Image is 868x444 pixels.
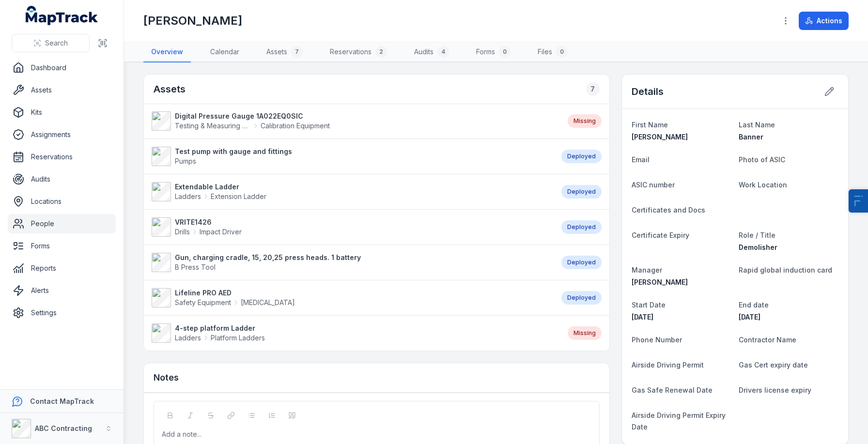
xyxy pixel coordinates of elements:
[568,326,602,340] div: Missing
[12,34,90,52] button: Search
[8,58,116,77] a: Dashboard
[8,103,116,122] a: Kits
[530,42,575,62] a: Files0
[143,42,191,62] a: Overview
[632,301,666,309] span: Start Date
[154,82,186,96] h2: Assets
[561,256,602,269] div: Deployed
[175,192,201,201] span: Ladders
[35,424,92,432] strong: ABC Contracting
[175,323,265,333] strong: 4-step platform Ladder
[8,192,116,211] a: Locations
[632,181,675,189] span: ASIC number
[739,361,808,369] span: Gas Cert expiry date
[739,336,796,344] span: Contractor Name
[561,220,602,234] div: Deployed
[632,313,653,321] time: 17/09/2024, 12:00:00 am
[26,6,98,25] a: MapTrack
[437,46,449,58] div: 4
[175,217,242,227] strong: VRITE1426
[175,298,231,307] span: Safety Equipment
[175,182,266,192] strong: Extendable Ladder
[322,42,395,62] a: Reservations2
[739,266,832,274] span: Rapid global induction card
[152,147,552,166] a: Test pump with gauge and fittingsPumps
[739,301,769,309] span: End date
[375,46,387,58] div: 2
[30,397,94,405] strong: Contact MapTrack
[632,361,704,369] span: Airside Driving Permit
[175,157,196,165] span: Pumps
[799,12,849,30] button: Actions
[632,278,688,286] span: [PERSON_NAME]
[739,155,785,164] span: Photo of ASIC
[241,298,295,307] span: [MEDICAL_DATA]
[8,80,116,100] a: Assets
[152,323,558,343] a: 4-step platform LadderLaddersPlatform Ladders
[561,150,602,163] div: Deployed
[556,46,568,58] div: 0
[8,214,116,233] a: People
[632,85,664,98] h2: Details
[739,231,775,239] span: Role / Title
[632,155,650,164] span: Email
[632,121,668,129] span: First Name
[739,243,777,251] span: Demolisher
[291,46,303,58] div: 7
[200,227,242,237] span: Impact Driver
[561,291,602,305] div: Deployed
[175,121,251,131] span: Testing & Measuring Equipment
[202,42,247,62] a: Calendar
[739,133,763,141] span: Banner
[739,386,811,394] span: Drivers license expiry
[8,281,116,300] a: Alerts
[261,121,330,131] span: Calibration Equipment
[154,371,179,384] h3: Notes
[632,313,653,321] span: [DATE]
[632,266,662,274] span: Manager
[632,133,688,141] span: [PERSON_NAME]
[175,253,361,262] strong: Gun, charging cradle, 15, 20,25 press heads. 1 battery
[632,411,726,431] span: Airside Driving Permit Expiry Date
[632,206,705,214] span: Certificates and Docs
[632,231,689,239] span: Certificate Expiry
[8,236,116,256] a: Forms
[175,288,295,298] strong: Lifeline PRO AED
[152,288,552,307] a: Lifeline PRO AEDSafety Equipment[MEDICAL_DATA]
[468,42,518,62] a: Forms0
[152,111,558,131] a: Digital Pressure Gauge 1A022EQ0SICTesting & Measuring EquipmentCalibration Equipment
[45,38,68,48] span: Search
[586,82,600,96] div: 7
[8,303,116,322] a: Settings
[739,313,760,321] span: [DATE]
[8,125,116,144] a: Assignments
[175,111,330,121] strong: Digital Pressure Gauge 1A022EQ0SIC
[739,181,787,189] span: Work Location
[499,46,511,58] div: 0
[632,336,682,344] span: Phone Number
[8,147,116,167] a: Reservations
[211,333,265,343] span: Platform Ladders
[175,227,190,237] span: Drills
[561,185,602,199] div: Deployed
[632,386,713,394] span: Gas Safe Renewal Date
[739,121,775,129] span: Last Name
[259,42,310,62] a: Assets7
[143,13,242,29] h1: [PERSON_NAME]
[175,333,201,343] span: Ladders
[175,147,292,156] strong: Test pump with gauge and fittings
[8,259,116,278] a: Reports
[568,114,602,128] div: Missing
[152,217,552,237] a: VRITE1426DrillsImpact Driver
[739,313,760,321] time: 08/03/2025, 3:00:00 am
[8,169,116,189] a: Audits
[175,263,216,271] span: B Press Tool
[406,42,457,62] a: Audits4
[211,192,266,201] span: Extension Ladder
[152,253,552,272] a: Gun, charging cradle, 15, 20,25 press heads. 1 batteryB Press Tool
[152,182,552,201] a: Extendable LadderLaddersExtension Ladder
